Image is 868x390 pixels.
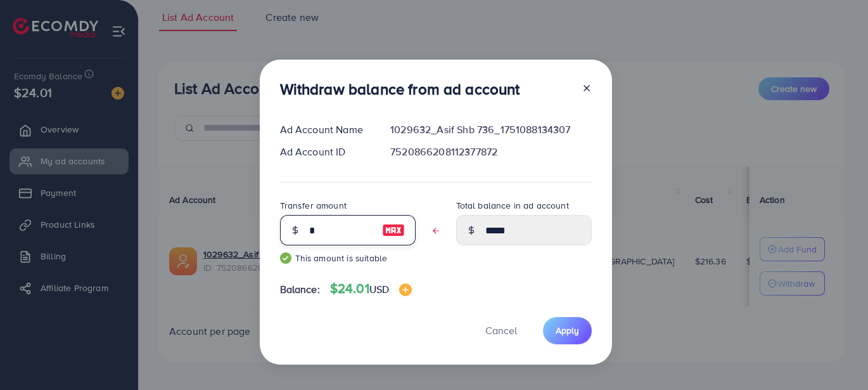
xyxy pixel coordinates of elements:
div: 7520866208112377872 [380,145,601,159]
label: Total balance in ad account [456,199,569,212]
h3: Withdraw balance from ad account [280,80,520,98]
div: 1029632_Asif Shb 736_1751088134307 [380,122,601,137]
span: Cancel [485,323,517,337]
div: Ad Account ID [270,145,381,159]
div: Ad Account Name [270,122,381,137]
img: guide [280,252,291,264]
button: Cancel [469,317,533,344]
span: Balance: [280,282,320,297]
h4: $24.01 [330,281,412,297]
img: image [399,283,412,296]
span: USD [369,282,389,296]
iframe: Chat [814,333,858,380]
img: image [382,223,405,238]
span: Apply [556,324,579,337]
button: Apply [543,317,592,344]
small: This amount is suitable [280,252,416,264]
label: Transfer amount [280,199,347,212]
